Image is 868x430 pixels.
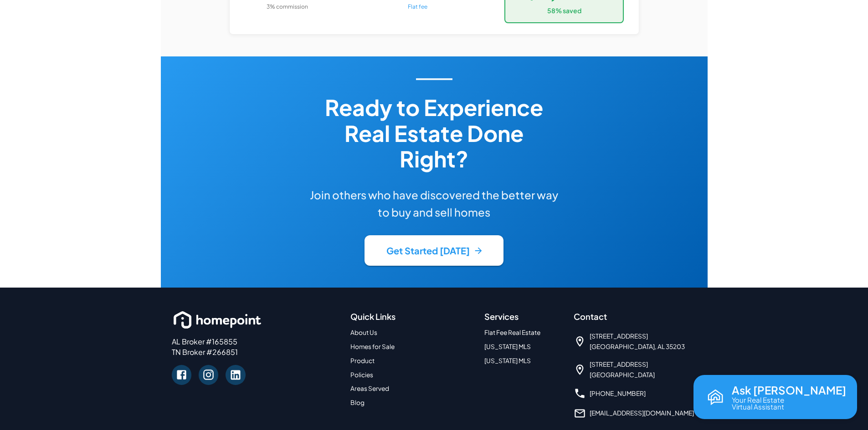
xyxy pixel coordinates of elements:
[704,386,726,408] img: Reva
[172,309,263,330] img: homepoint_logo_white_horz.png
[350,399,365,406] a: Blog
[365,235,503,266] button: Get Started [DATE]
[350,384,389,392] a: Areas Served
[590,409,694,417] a: [EMAIL_ADDRESS][DOMAIN_NAME]
[574,309,697,324] h6: Contact
[350,357,375,364] a: Product
[308,186,560,221] h6: Join others who have discovered the better way to buy and sell homes
[590,390,646,397] a: [PHONE_NUMBER]
[590,359,655,380] span: [STREET_ADDRESS] [GEOGRAPHIC_DATA]
[408,3,427,10] span: Flat fee
[308,95,560,171] h3: Ready to Experience Real Estate Done Right?
[590,331,685,352] span: [STREET_ADDRESS] [GEOGRAPHIC_DATA], AL 35203
[267,3,308,10] span: 3% commission
[484,309,563,324] h6: Services
[350,371,373,379] a: Policies
[350,343,395,350] a: Homes for Sale
[732,396,784,410] p: Your Real Estate Virtual Assistant
[484,357,531,364] a: [US_STATE] MLS
[693,375,857,419] button: Open chat with Reva
[732,384,846,396] p: Ask [PERSON_NAME]
[484,329,540,336] a: Flat Fee Real Estate
[484,343,531,350] a: [US_STATE] MLS
[172,337,339,358] p: AL Broker #165855 TN Broker #266851
[513,6,616,15] p: 58 % saved
[350,329,377,336] a: About Us
[350,309,473,324] h6: Quick Links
